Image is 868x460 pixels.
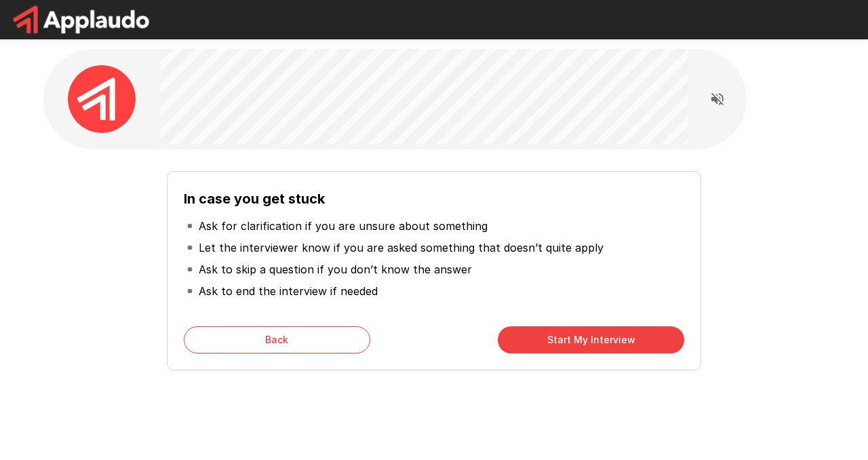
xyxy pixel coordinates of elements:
img: applaudo_avatar.png [68,65,136,133]
p: Ask for clarification if you are unsure about something [199,218,488,234]
button: Start My Interview [498,326,684,353]
p: Ask to end the interview if needed [199,283,378,299]
b: In case you get stuck [184,191,325,207]
button: Back [184,326,370,353]
p: Let the interviewer know if you are asked something that doesn’t quite apply [199,239,604,256]
p: Ask to skip a question if you don’t know the answer [199,261,472,277]
button: Read questions aloud [704,85,731,113]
